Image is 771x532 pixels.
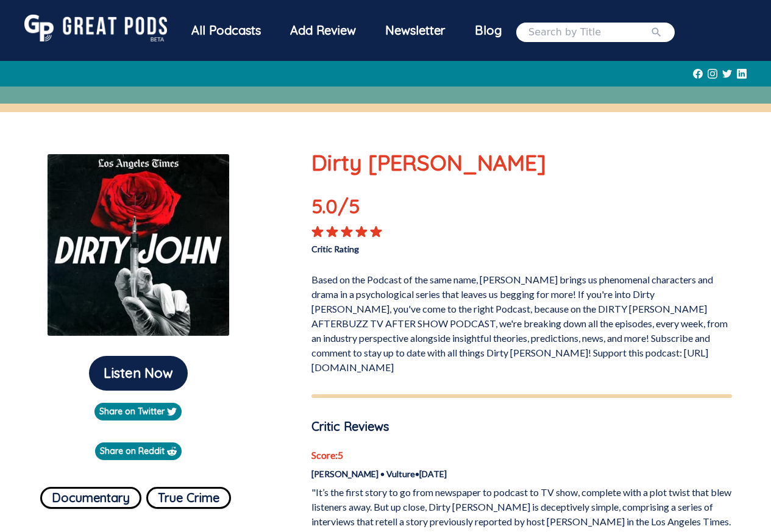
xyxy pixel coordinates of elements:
input: Search by Title [528,25,650,40]
a: Share on Reddit [95,442,182,460]
a: Add Review [275,15,371,46]
a: Newsletter [371,15,460,49]
p: Dirty [PERSON_NAME] [311,146,732,179]
a: Blog [460,15,516,46]
p: Based on the Podcast of the same name, [PERSON_NAME] brings us phenomenal characters and drama in... [311,268,732,375]
img: Dirty John [47,154,230,336]
a: All Podcasts [177,15,275,49]
a: True Crime [146,482,231,509]
p: Critic Rating [311,238,522,255]
button: Documentary [40,487,141,509]
div: All Podcasts [177,15,275,46]
img: GreatPods [24,15,167,41]
p: Score: 5 [311,448,732,463]
button: Listen Now [89,356,188,391]
p: [PERSON_NAME] • Vulture • [DATE] [311,467,732,480]
div: Newsletter [371,15,460,46]
a: Documentary [40,482,141,509]
p: 5.0 /5 [311,191,396,225]
button: True Crime [146,487,231,509]
a: Share on Twitter [94,403,182,420]
p: Critic Reviews [311,417,732,436]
